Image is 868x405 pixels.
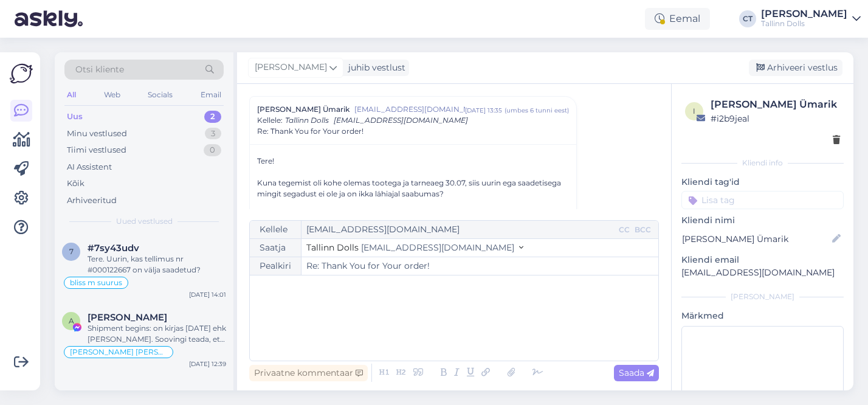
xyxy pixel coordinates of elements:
[257,156,569,232] div: Tere!
[619,367,654,378] span: Saada
[255,61,327,74] span: [PERSON_NAME]
[306,241,523,254] button: Tallinn Dolls [EMAIL_ADDRESS][DOMAIN_NAME]
[465,106,502,115] div: [DATE] 13:35
[257,178,569,199] div: Kuna tegemist oli kohe olemas tootega ja tarneaeg 30.07, siis uurin ega saadetisega mingit segadu...
[70,348,167,356] span: [PERSON_NAME] [PERSON_NAME]
[257,116,283,125] span: Kellele :
[88,243,139,254] span: #7sy43udv
[681,266,844,279] p: [EMAIL_ADDRESS][DOMAIN_NAME]
[739,10,756,27] div: CT
[70,279,122,286] span: bliss m suurus
[354,104,465,115] span: [EMAIL_ADDRESS][DOMAIN_NAME]
[681,157,844,168] div: Kliendi info
[250,221,301,238] div: Kellele
[681,291,844,302] div: [PERSON_NAME]
[301,221,616,238] input: Recepient...
[67,178,84,190] div: Kõik
[88,323,226,345] div: Shipment begins: on kirjas [DATE] ehk [PERSON_NAME]. Soovingi teada, et kas postitatakse aegsasti...
[198,87,224,103] div: Email
[64,87,78,103] div: All
[711,112,840,125] div: # i2b9jeal
[681,214,844,227] p: Kliendi nimi
[761,9,847,19] div: [PERSON_NAME]
[88,254,226,275] div: Tere. Uurin, kas tellimus nr #000122667 on välja saadetud?
[681,176,844,189] p: Kliendi tag'id
[67,144,126,156] div: Tiimi vestlused
[69,316,74,325] span: A
[301,257,658,275] input: Write subject here...
[250,239,301,257] div: Saatja
[645,8,710,30] div: Eemal
[682,232,830,246] input: Lisa nimi
[505,106,569,115] div: ( umbes 6 tunni eest )
[681,191,844,209] input: Lisa tag
[761,9,861,29] a: [PERSON_NAME]Tallinn Dolls
[204,144,221,156] div: 0
[285,116,329,125] span: Tallinn Dolls
[632,224,653,235] div: BCC
[67,161,112,173] div: AI Assistent
[693,106,695,116] span: i
[681,254,844,266] p: Kliendi email
[711,97,840,112] div: [PERSON_NAME] Ümarik
[257,126,363,137] span: Re: Thank You for Your order!
[67,128,127,140] div: Minu vestlused
[102,87,123,103] div: Web
[249,365,368,381] div: Privaatne kommentaar
[189,290,226,299] div: [DATE] 14:01
[145,87,175,103] div: Socials
[681,310,844,322] p: Märkmed
[10,62,33,85] img: Askly Logo
[306,242,359,253] span: Tallinn Dolls
[205,128,221,140] div: 3
[189,359,226,369] div: [DATE] 12:39
[250,257,301,275] div: Pealkiri
[88,312,167,323] span: Angie Ka
[69,247,74,256] span: 7
[616,224,632,235] div: CC
[761,19,847,29] div: Tallinn Dolls
[257,104,350,115] span: [PERSON_NAME] Ümarik
[67,195,117,207] div: Arhiveeritud
[204,111,221,123] div: 2
[334,116,468,125] span: [EMAIL_ADDRESS][DOMAIN_NAME]
[116,216,173,227] span: Uued vestlused
[75,63,124,76] span: Otsi kliente
[67,111,83,123] div: Uus
[343,61,405,74] div: juhib vestlust
[361,242,514,253] span: [EMAIL_ADDRESS][DOMAIN_NAME]
[749,60,842,76] div: Arhiveeri vestlus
